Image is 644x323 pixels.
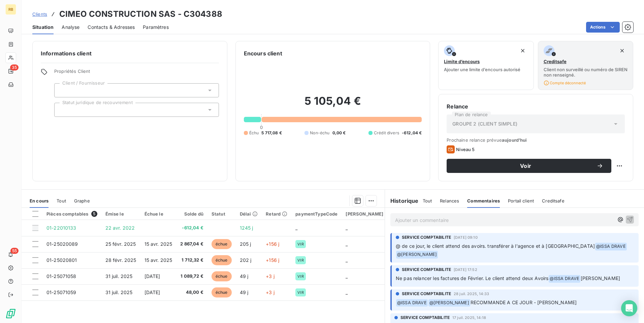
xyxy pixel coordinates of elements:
span: 31 juil. 2025 [105,289,133,295]
span: 01-25071059 [46,289,76,295]
h2: 5 105,04 € [244,94,422,114]
span: +3 j [266,273,275,279]
span: Contacts & Adresses [88,24,135,31]
span: VIR [297,258,303,262]
span: 5 717,08 € [261,130,282,136]
h6: Encours client [244,49,282,57]
span: VIR [297,290,303,294]
span: échue [212,271,232,281]
span: 22 avr. 2022 [105,225,135,231]
span: [PERSON_NAME] [581,275,620,281]
span: 48,00 € [180,289,203,296]
div: Émise le [105,211,136,217]
div: Échue le [144,211,172,217]
span: 01-25020089 [46,241,78,247]
span: @ de ce jour, le client attend des avoirs. transférer à l'agence et à [GEOGRAPHIC_DATA] [396,243,595,249]
span: _ [346,225,348,231]
span: Clients [32,11,47,17]
input: Ajouter une valeur [60,87,65,93]
span: échue [212,287,232,297]
span: aujourd’hui [502,137,527,143]
span: 28 févr. 2025 [105,257,136,263]
span: [DATE] 17:52 [454,268,477,272]
span: SERVICE COMPTABILITE [402,267,451,273]
span: _ [346,289,348,295]
span: VIR [297,274,303,278]
span: 2 867,04 € [180,241,203,247]
div: Pièces comptables [46,211,97,217]
span: Limite d’encours [444,59,480,64]
span: @ [PERSON_NAME] [428,299,470,307]
span: @ ISSA DRAVE [549,275,580,283]
span: 1 712,32 € [180,257,203,264]
span: Niveau 5 [456,147,475,152]
span: _ [346,273,348,279]
span: échue [212,239,232,249]
span: 205 j [240,241,251,247]
h6: Relance [447,102,625,110]
span: Voir [455,163,597,169]
input: Ajouter une valeur [60,107,65,113]
span: Ajouter une limite d’encours autorisé [444,67,520,72]
span: 01-25020801 [46,257,77,263]
span: Relances [440,198,459,203]
div: paymentTypeCode [295,211,337,217]
span: _ [295,225,297,231]
span: En cours [30,198,49,203]
span: 15 avr. 2025 [144,257,172,263]
div: Open Intercom Messenger [621,300,637,316]
span: Prochaine relance prévue [447,137,625,143]
span: Paramètres [143,24,169,31]
span: Client non surveillé ou numéro de SIREN non renseigné. [544,67,627,78]
span: échue [212,255,232,265]
span: -612,04 € [402,130,422,136]
span: @ [PERSON_NAME] [396,251,438,259]
span: +156 j [266,241,279,247]
span: _ [346,241,348,247]
span: Compte déconnecté [544,80,586,86]
span: 49 j [240,273,249,279]
span: [DATE] [144,289,160,295]
span: _ [346,257,348,263]
div: RB [5,4,16,15]
span: Crédit divers [374,130,399,136]
span: Situation [32,24,54,31]
span: 31 juil. 2025 [105,273,133,279]
h6: Informations client [41,49,219,57]
span: 01-25071058 [46,273,76,279]
span: +156 j [266,257,279,263]
span: GROUPE 2 (CLIENT SIMPLE) [452,121,517,127]
span: RECOMMANDE A CE JOUR - [PERSON_NAME] [471,299,577,305]
span: 0 [260,125,263,130]
span: +3 j [266,289,275,295]
span: SERVICE COMPTABILITE [402,234,451,240]
span: -612,04 € [180,225,203,231]
span: Ne pas relancer les factures de Février. Le client attend deux Avoirs [396,275,548,281]
span: SERVICE COMPTABILITE [400,315,450,321]
span: 55 [10,248,19,254]
span: 17 juil. 2025, 14:18 [452,316,486,320]
button: Limite d’encoursAjouter une limite d’encours autorisé [438,41,534,90]
h3: CIMEO CONSTRUCTION SAS - C304388 [59,8,222,20]
a: Clients [32,11,47,17]
span: @ ISSA DRAVE [396,299,428,307]
span: Creditsafe [544,59,567,64]
button: Actions [586,22,620,33]
button: CreditsafeClient non surveillé ou numéro de SIREN non renseigné.Compte déconnecté [538,41,633,90]
div: Délai [240,211,258,217]
span: [DATE] [144,273,160,279]
button: Voir [447,159,611,173]
span: [DATE] 09:10 [454,235,478,239]
span: Tout [57,198,66,203]
span: 28 juil. 2025, 14:33 [454,292,489,296]
span: @ ISSA DRAVE [595,243,627,250]
h6: Historique [385,197,419,205]
span: 35 [10,64,19,71]
span: Échu [249,130,259,136]
span: Graphe [74,198,90,203]
div: Solde dû [180,211,203,217]
span: 5 [91,211,97,217]
div: Retard [266,211,287,217]
span: 1 089,72 € [180,273,203,280]
div: Statut [212,211,232,217]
